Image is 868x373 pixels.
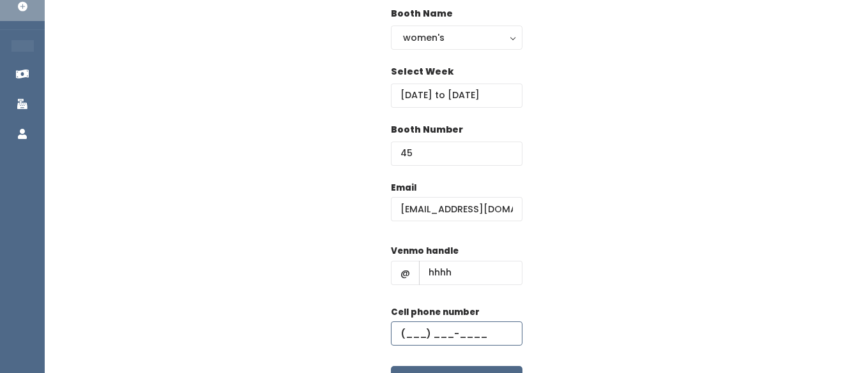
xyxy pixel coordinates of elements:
[391,84,522,108] input: Select week
[391,197,522,221] input: @ .
[403,31,510,45] div: women's
[391,65,453,78] label: Select Week
[391,7,453,20] label: Booth Name
[391,182,416,194] label: Email
[391,261,420,285] span: @
[391,123,463,136] label: Booth Number
[391,26,522,50] button: women's
[391,321,522,346] input: (___) ___-____
[391,306,480,319] label: Cell phone number
[391,245,459,258] label: Venmo handle
[391,142,522,166] input: Booth Number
